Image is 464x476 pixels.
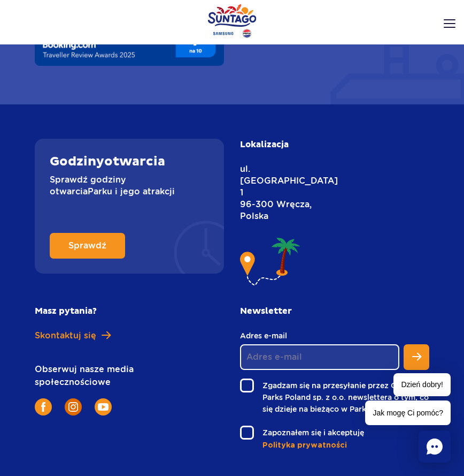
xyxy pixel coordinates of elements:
span: Sprawdź [68,241,106,250]
p: Obserwuj nasze media społecznościowe [35,363,224,389]
img: Facebook [41,402,45,412]
button: Zapisz się do newslettera [404,344,429,370]
div: Chat [419,430,451,463]
h2: Masz pytania? [35,305,224,317]
h2: Godziny otwarcia [50,154,209,170]
p: ul. [GEOGRAPHIC_DATA] 1 96-300 Wręcza, Polska [240,163,323,222]
a: Polityka prywatności [262,440,429,451]
label: Zgadzam się na przesyłanie przez Global Parks Poland sp. z o.o. newslettera o tym, co się dzieje ... [240,379,429,415]
a: Park of Poland [208,4,257,38]
a: Skontaktuj się [35,330,224,342]
img: Open menu [444,19,455,28]
span: Jak mogę Ci pomóc? [365,401,451,425]
a: Sprawdź [50,233,125,259]
img: YouTube [98,403,109,411]
input: Adres e-mail [240,344,399,370]
span: Dzień dobry! [393,373,451,396]
label: Zapoznałem się i akceptuję [240,426,429,440]
p: Sprawdź godziny otwarcia Parku i jego atrakcji [50,174,209,198]
span: Skontaktuj się [35,330,96,342]
label: Adres e-mail [240,330,399,342]
h2: Newsletter [240,305,429,317]
h2: Lokalizacja [240,139,323,150]
img: Instagram [68,402,78,412]
span: Polityka prywatności [262,440,347,451]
